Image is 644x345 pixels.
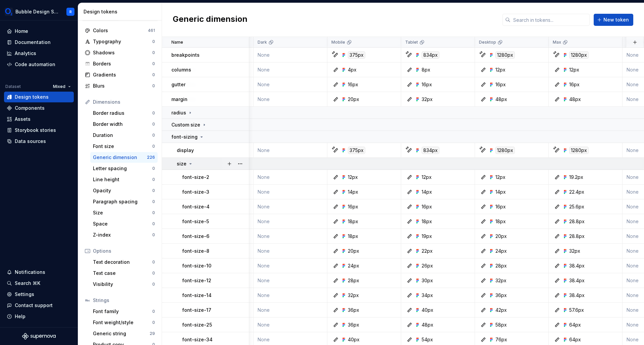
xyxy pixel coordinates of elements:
div: Space [93,220,152,227]
div: Borders [93,60,152,67]
div: 0 [152,188,155,193]
a: Opacity0 [90,185,158,196]
p: display [177,147,194,154]
a: Letter spacing0 [90,163,158,174]
a: Components [4,103,74,113]
a: Typography0 [82,36,158,47]
div: 0 [152,270,155,276]
a: Text decoration0 [90,257,158,267]
a: Code automation [4,59,74,70]
div: 8px [422,66,430,73]
div: 48px [495,96,507,103]
td: None [254,199,327,214]
input: Search in tokens... [511,14,590,26]
div: 36px [495,292,507,299]
td: None [254,244,327,258]
div: R [69,9,72,14]
div: 38.4px [569,262,585,269]
div: 16px [348,81,358,88]
div: 0 [152,210,155,215]
div: 1280px [569,147,589,154]
td: None [254,185,327,199]
a: Duration0 [90,130,158,141]
a: Visibility0 [90,279,158,290]
div: 0 [152,309,155,314]
a: Storybook stories [4,125,74,136]
div: 22.4px [569,189,584,195]
p: radius [171,109,186,116]
button: Notifications [4,267,74,278]
div: Help [15,313,25,320]
div: 16px [495,203,506,210]
div: 16px [569,81,580,88]
div: Font size [93,143,152,150]
div: 58px [495,322,507,328]
button: Mixed [50,82,74,91]
div: 12px [495,174,505,181]
div: Home [15,28,28,35]
a: Font size0 [90,141,158,152]
a: Border width0 [90,119,158,130]
div: 0 [152,110,155,116]
p: font-size-5 [182,218,209,225]
a: Z-index0 [90,230,158,240]
div: 0 [152,166,155,171]
div: 0 [152,221,155,227]
div: Line height [93,176,152,183]
div: 76px [495,336,507,343]
div: 0 [152,144,155,149]
div: 0 [152,259,155,265]
a: Font weight/style0 [90,317,158,328]
p: font-size-34 [182,336,213,343]
a: Generic dimension226 [90,152,158,163]
div: 0 [152,50,155,55]
div: 25.6px [569,203,584,210]
p: Tablet [405,40,418,45]
div: 14px [422,189,432,195]
p: Dark [258,40,267,45]
p: Mobile [331,40,345,45]
div: 18px [422,218,432,225]
div: 0 [152,72,155,78]
div: 28px [348,277,359,284]
a: Assets [4,114,74,125]
td: None [254,229,327,244]
p: margin [171,96,187,103]
p: Name [171,40,183,45]
div: 48px [422,322,433,328]
td: None [254,143,327,158]
div: 64px [569,322,581,328]
div: Data sources [15,138,46,145]
div: 834px [422,147,439,154]
p: columns [171,66,191,73]
div: 226 [147,155,155,160]
div: 36px [348,322,359,328]
div: 20px [348,248,359,254]
div: Generic dimension [93,154,147,161]
td: None [254,48,327,62]
div: Dimensions [93,99,155,105]
div: 40px [422,307,433,313]
a: Paragraph spacing0 [90,196,158,207]
div: Components [15,105,45,111]
div: Colors [93,27,148,34]
div: Shadows [93,49,152,56]
div: 12px [569,66,579,73]
div: 64px [569,336,581,343]
div: Analytics [15,50,36,57]
div: 0 [152,133,155,138]
td: None [254,214,327,229]
div: Visibility [93,281,152,288]
button: New token [594,14,633,26]
div: 461 [148,28,155,33]
div: 0 [152,177,155,182]
p: font-size-3 [182,189,209,195]
p: gutter [171,81,185,88]
div: 30px [422,277,433,284]
p: Max [553,40,561,45]
div: Paragraph spacing [93,198,152,205]
div: 12px [495,66,505,73]
a: Text case0 [90,268,158,279]
a: Space0 [90,218,158,229]
div: 32px [348,292,359,299]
